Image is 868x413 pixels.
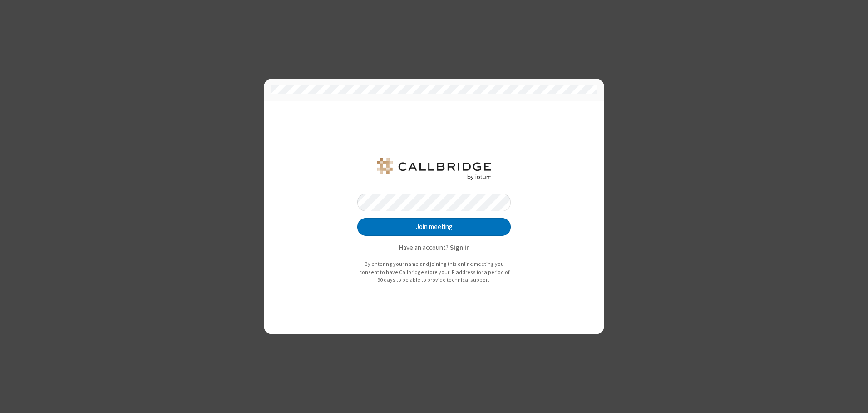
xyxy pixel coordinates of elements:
p: Have an account? [357,243,511,253]
button: Join meeting [357,218,511,236]
img: QA Selenium DO NOT DELETE OR CHANGE [375,158,493,180]
p: By entering your name and joining this online meeting you consent to have Callbridge store your I... [357,260,511,284]
strong: Sign in [450,243,470,252]
button: Sign in [450,243,470,253]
